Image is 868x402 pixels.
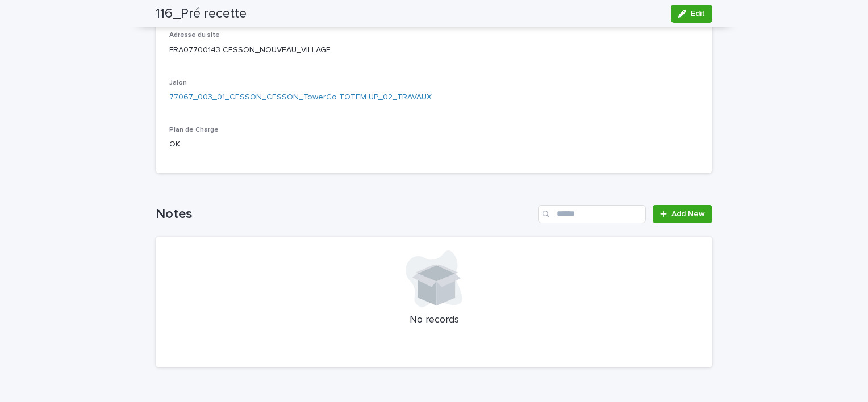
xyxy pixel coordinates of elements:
[169,44,699,56] p: FRA07700143 CESSON_NOUVEAU_VILLAGE
[538,205,646,223] input: Search
[671,5,712,23] button: Edit
[169,32,220,39] span: Adresse du site
[169,79,187,86] span: Jalon
[169,91,432,103] a: 77067_003_01_CESSON_CESSON_TowerCo TOTEM UP_02_TRAVAUX
[156,6,247,22] h2: 116_Pré recette
[169,127,219,133] span: Plan de Charge
[156,206,533,223] h1: Notes
[653,205,712,223] a: Add New
[169,139,337,150] p: OK
[671,210,705,218] span: Add New
[691,10,705,18] span: Edit
[169,314,699,326] p: No records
